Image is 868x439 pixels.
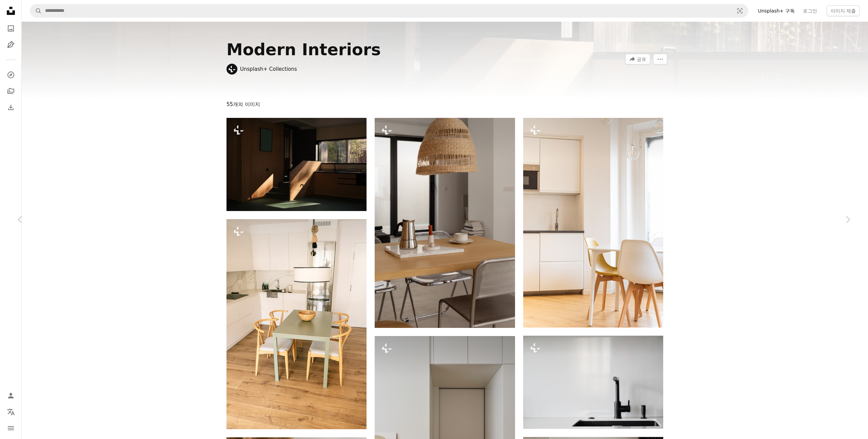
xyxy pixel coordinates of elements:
[4,101,18,114] a: 다운로드 내역
[625,54,650,65] button: 이 이미지 공유
[653,54,667,65] button: 더 많은 작업
[799,5,821,16] a: 로그인
[4,421,18,435] button: 메뉴
[523,118,663,328] img: 식사 공간이 있는 미니멀한 주방입니다.
[754,5,798,16] a: Unsplash+ 구독
[375,118,515,328] img: 밝은 객실의 나무 테이블에 설치된 커피.
[4,405,18,419] button: 언어
[226,321,367,327] a: 식탁과 의자가 있는 현대적인 주방.
[827,5,860,16] button: 이미지 제출
[375,219,515,226] a: 밝은 객실의 나무 테이블에 설치된 커피.
[4,68,18,82] a: 탐색
[240,66,297,72] a: Unsplash+ Collections
[4,84,18,98] a: 컬렉션
[226,219,367,429] img: 식탁과 의자가 있는 현대적인 주방.
[523,219,663,226] a: 식사 공간이 있는 미니멀한 주방입니다.
[226,64,237,75] img: Unsplash+ Collections의 프로필로 이동
[4,389,18,402] a: 로그인 / 가입
[226,41,515,58] div: Modern Interiors
[226,118,367,211] img: 모던한 인테리어 공간으로 빛이 흘러 들어옵니다.
[732,4,748,17] button: 시각적 검색
[30,4,748,18] form: 사이트 전체에서 이미지 찾기
[226,161,367,167] a: 모던한 인테리어 공간으로 빛이 흘러 들어옵니다.
[637,54,646,64] span: 공유
[4,22,18,35] a: 사진
[4,38,18,51] a: 일러스트
[827,187,868,252] a: 다음
[226,99,260,110] span: 55개의 이미지
[30,4,42,17] button: Unsplash 검색
[523,336,663,429] img: 모던한 블랙 주방 수도꼭지와 싱크대.
[523,379,663,385] a: 모던한 블랙 주방 수도꼭지와 싱크대.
